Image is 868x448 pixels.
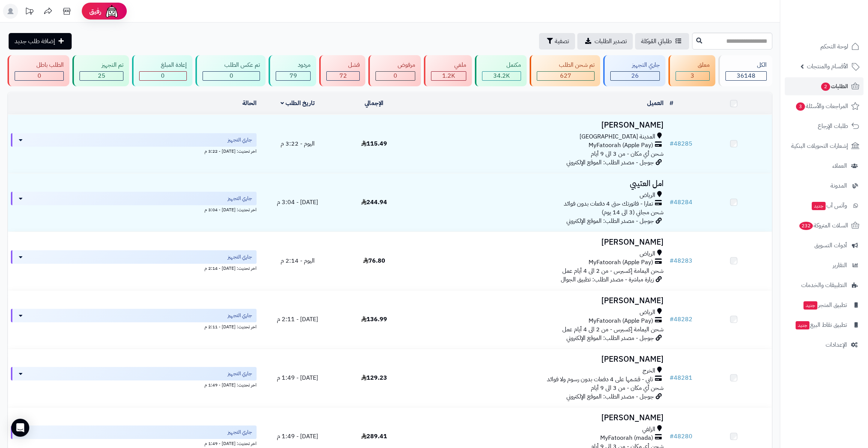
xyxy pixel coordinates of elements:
[785,216,863,235] a: السلات المتروكة232
[647,99,664,108] a: العميل
[493,71,510,80] span: 34.2K
[161,71,165,80] span: 0
[562,325,664,334] span: شحن اليمامة إكسبرس - من 2 الى 4 أيام عمل
[795,101,848,111] span: المراجعات والأسئلة
[589,317,653,325] span: MyFatoorah (Apple Pay)
[415,238,664,247] h3: [PERSON_NAME]
[826,340,847,350] span: الإعدادات
[785,236,863,254] a: أدوات التسويق
[817,21,861,37] img: logo-2.png
[80,61,123,69] div: تم التجهيز
[566,334,654,343] span: جوجل - مصدر الطلب: الموقع الإلكتروني
[642,425,655,434] span: الزلفي
[670,198,692,207] a: #48284
[11,205,257,213] div: اخر تحديث: [DATE] - 3:04 م
[670,99,673,108] a: #
[589,141,653,150] span: MyFatoorah (Apple Pay)
[640,308,655,317] span: الرياض
[670,139,692,148] a: #48285
[327,72,359,80] div: 72
[785,38,863,56] a: لوحة التحكم
[799,222,813,230] span: 232
[830,180,847,191] span: المدونة
[591,149,664,158] span: شحن أي مكان - من 3 الى 9 أيام
[799,220,848,231] span: السلات المتروكة
[676,72,709,80] div: 3
[203,72,260,80] div: 0
[820,81,848,92] span: الطلبات
[290,71,297,80] span: 79
[361,198,387,207] span: 244.94
[228,136,252,144] span: جاري التجهيز
[15,37,55,46] span: إضافة طلب جديد
[785,137,863,155] a: إشعارات التحويلات البنكية
[785,177,863,195] a: المدونة
[566,392,654,401] span: جوجل - مصدر الطلب: الموقع الإلكتروني
[228,312,252,319] span: جاري التجهيز
[555,37,569,46] span: تصفية
[267,55,317,86] a: مردود 79
[670,432,674,441] span: #
[796,102,805,111] span: 3
[473,55,528,86] a: مكتمل 34.2K
[577,33,633,50] a: تصدير الطلبات
[20,4,39,21] a: تحديثات المنصة
[803,300,847,310] span: تطبيق المتجر
[785,256,863,274] a: التقارير
[228,253,252,261] span: جاري التجهيز
[277,315,318,324] span: [DATE] - 2:11 م
[276,72,310,80] div: 79
[640,250,655,258] span: الرياض
[635,33,689,50] a: طلباتي المُوكلة
[785,77,863,95] a: الطلبات2
[807,61,848,72] span: الأقسام والمنتجات
[821,83,830,91] span: 2
[139,61,187,69] div: إعادة المبلغ
[537,61,594,69] div: تم شحن الطلب
[785,276,863,294] a: التطبيقات والخدمات
[228,370,252,377] span: جاري التجهيز
[71,55,130,86] a: تم التجهيز 25
[670,373,674,382] span: #
[737,71,755,80] span: 36148
[482,72,521,80] div: 34157
[15,61,64,69] div: الطلب باطل
[98,71,105,80] span: 25
[361,373,387,382] span: 129.23
[415,179,664,188] h3: امل العتيبي
[640,191,655,200] span: الرياض
[203,61,260,69] div: تم عكس الطلب
[796,321,809,329] span: جديد
[610,61,660,69] div: جاري التجهيز
[80,72,123,80] div: 25
[820,41,848,52] span: لوحة التحكم
[676,61,709,69] div: معلق
[785,296,863,314] a: تطبيق المتجرجديد
[415,121,664,129] h3: [PERSON_NAME]
[670,139,674,148] span: #
[318,55,367,86] a: فشل 72
[785,97,863,115] a: المراجعات والأسئلة3
[600,434,653,442] span: MyFatoorah (mada)
[11,419,29,437] div: Open Intercom Messenger
[589,258,653,267] span: MyFatoorah (Apple Pay)
[818,121,848,131] span: طلبات الإرجاع
[580,132,655,141] span: المدينة [GEOGRAPHIC_DATA]
[602,208,664,217] span: شحن مجاني (3 الى 14 يوم)
[667,55,716,86] a: معلق 3
[670,256,692,265] a: #48283
[641,37,672,46] span: طلباتي المُوكلة
[631,71,639,80] span: 26
[361,432,387,441] span: 289.41
[725,61,767,69] div: الكل
[38,71,41,80] span: 0
[422,55,473,86] a: ملغي 1.2K
[717,55,774,86] a: الكل36148
[228,428,252,436] span: جاري التجهيز
[442,71,455,80] span: 1.2K
[785,117,863,135] a: طلبات الإرجاع
[230,71,233,80] span: 0
[566,216,654,226] span: جوجل - مصدر الطلب: الموقع الإلكتروني
[11,380,257,388] div: اخر تحديث: [DATE] - 1:49 م
[194,55,267,86] a: تم عكس الطلب 0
